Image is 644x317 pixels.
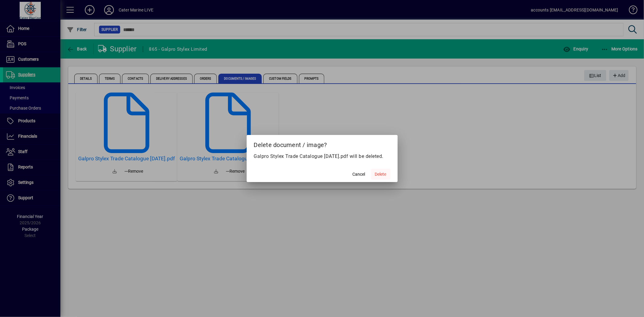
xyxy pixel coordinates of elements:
button: Delete [371,169,390,180]
button: Cancel [349,169,369,180]
span: Cancel [353,171,365,178]
span: Delete [375,171,386,178]
h2: Delete document / image? [247,135,398,152]
p: Galpro Stylex Trade Catalogue [DATE].pdf will be deleted. [254,153,390,160]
